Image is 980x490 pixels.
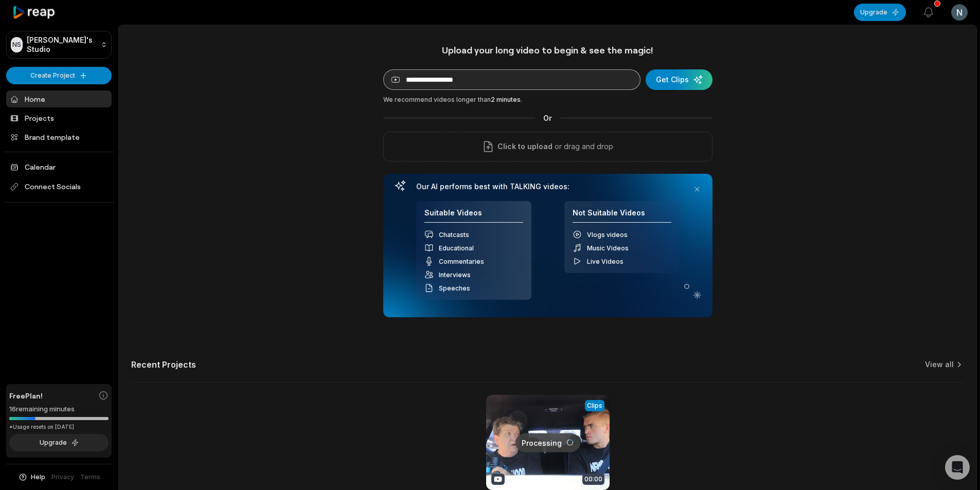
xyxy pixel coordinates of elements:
[925,359,954,370] a: View all
[439,284,470,292] span: Speeches
[27,35,97,54] p: [PERSON_NAME]'s Studio
[51,473,74,482] a: Privacy
[553,140,613,153] p: or drag and drop
[439,258,484,265] span: Commentaries
[497,140,553,153] span: Click to upload
[6,110,112,126] a: Projects
[6,67,112,84] button: Create Project
[439,244,474,252] span: Educational
[9,390,43,401] span: Free Plan!
[9,434,109,451] button: Upgrade
[6,177,112,196] span: Connect Socials
[6,90,112,107] a: Home
[80,473,100,482] a: Terms
[18,473,45,482] button: Help
[6,129,112,146] a: Brand template
[587,231,628,239] span: Vlogs videos
[6,158,112,175] a: Calendar
[945,455,970,480] div: Open Intercom Messenger
[383,95,712,104] div: We recommend videos longer than .
[383,44,712,56] h1: Upload your long video to begin & see the magic!
[424,208,523,223] h4: Suitable Videos
[439,271,471,279] span: Interviews
[31,473,45,482] span: Help
[535,113,560,123] span: Or
[646,69,712,90] button: Get Clips
[439,231,469,239] span: Chatcasts
[416,182,680,191] h3: Our AI performs best with TALKING videos:
[131,359,196,370] h2: Recent Projects
[587,244,629,252] span: Music Videos
[491,96,521,103] span: 2 minutes
[11,37,23,52] div: NS
[587,258,623,265] span: Live Videos
[9,423,109,431] div: *Usage resets on [DATE]
[9,404,109,414] div: 16 remaining minutes
[854,4,906,21] button: Upgrade
[573,208,671,223] h4: Not Suitable Videos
